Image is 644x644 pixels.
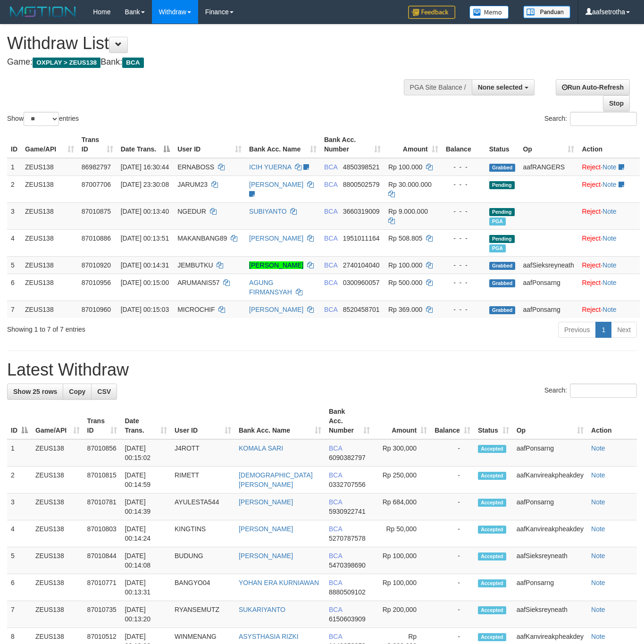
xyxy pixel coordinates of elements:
[7,520,32,547] td: 4
[121,181,169,188] span: [DATE] 23:30:08
[325,403,374,439] th: Bank Acc. Number: activate to sort column ascending
[324,234,337,242] span: BCA
[171,467,235,493] td: RIMETT
[446,180,482,189] div: - - -
[329,633,342,640] span: BCA
[177,181,208,188] span: JARUM23
[7,176,21,202] td: 2
[374,467,431,493] td: Rp 250,000
[32,574,84,601] td: ZEUS138
[374,520,431,547] td: Rp 50,000
[177,306,215,313] span: MICROCHIF
[249,181,303,188] a: [PERSON_NAME]
[578,176,640,202] td: ·
[374,439,431,467] td: Rp 300,000
[513,520,587,547] td: aafKanvireakpheakdey
[239,606,285,613] a: SUKARIYANTO
[32,547,84,574] td: ZEUS138
[7,5,79,19] img: MOTION_logo.png
[544,112,637,126] label: Search:
[121,574,171,601] td: [DATE] 00:13:31
[32,493,84,520] td: ZEUS138
[431,574,474,601] td: -
[7,601,32,628] td: 7
[591,552,605,560] a: Note
[21,131,78,158] th: Game/API: activate to sort column ascending
[235,403,325,439] th: Bank Acc. Name: activate to sort column ascending
[82,163,111,171] span: 86982797
[171,493,235,520] td: AYULESTA544
[489,244,506,252] span: Marked by aafanarl
[544,384,637,398] label: Search:
[591,606,605,613] a: Note
[7,131,21,158] th: ID
[582,279,601,286] a: Reject
[513,467,587,493] td: aafKanvireakpheakdey
[7,158,21,176] td: 1
[519,256,578,274] td: aafSieksreyneath
[489,217,506,226] span: Marked by aafanarl
[602,163,617,171] a: Note
[343,306,380,313] span: Copy 8520458701 to clipboard
[7,467,32,493] td: 2
[343,261,380,269] span: Copy 2740104040 to clipboard
[324,279,337,286] span: BCA
[388,261,422,269] span: Rp 100.000
[582,234,601,242] a: Reject
[343,163,380,171] span: Copy 4850398521 to clipboard
[489,279,516,287] span: Grabbed
[7,493,32,520] td: 3
[324,261,337,269] span: BCA
[329,525,342,533] span: BCA
[519,131,578,158] th: Op: activate to sort column ascending
[84,403,121,439] th: Trans ID: activate to sort column ascending
[446,162,482,172] div: - - -
[239,525,293,533] a: [PERSON_NAME]
[121,439,171,467] td: [DATE] 00:15:02
[519,274,578,301] td: aafPonsarng
[478,606,506,614] span: Accepted
[478,552,506,560] span: Accepted
[513,601,587,628] td: aafSieksreyneath
[489,235,515,243] span: Pending
[82,306,111,313] span: 87010960
[446,207,482,216] div: - - -
[388,163,422,171] span: Rp 100.000
[32,520,84,547] td: ZEUS138
[121,279,169,286] span: [DATE] 00:15:00
[513,493,587,520] td: aafPonsarng
[122,58,143,68] span: BCA
[320,131,385,158] th: Bank Acc. Number: activate to sort column ascending
[329,588,366,596] span: Copy 8880509102 to clipboard
[84,574,121,601] td: 87010771
[556,79,630,95] a: Run Auto-Refresh
[329,508,366,515] span: Copy 5930922741 to clipboard
[489,181,515,189] span: Pending
[171,439,235,467] td: J4ROTT
[7,384,63,400] a: Show 25 rows
[177,279,219,286] span: ARUMANIS57
[7,547,32,574] td: 5
[121,601,171,628] td: [DATE] 00:13:20
[21,274,78,301] td: ZEUS138
[446,278,482,287] div: - - -
[84,467,121,493] td: 87010815
[489,262,516,270] span: Grabbed
[478,84,523,91] span: None selected
[32,439,84,467] td: ZEUS138
[469,6,509,19] img: Button%20Memo.svg
[7,403,32,439] th: ID: activate to sort column descending
[388,208,428,215] span: Rp 9.000.000
[578,256,640,274] td: ·
[582,261,601,269] a: Reject
[121,261,169,269] span: [DATE] 00:14:31
[7,58,420,67] h4: Game: Bank:
[239,633,299,640] a: ASYSTHASIA RIZKI
[478,633,506,641] span: Accepted
[97,388,111,395] span: CSV
[578,229,640,256] td: ·
[523,6,570,18] img: panduan.png
[21,301,78,318] td: ZEUS138
[117,131,174,158] th: Date Trans.: activate to sort column descending
[249,306,303,313] a: [PERSON_NAME]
